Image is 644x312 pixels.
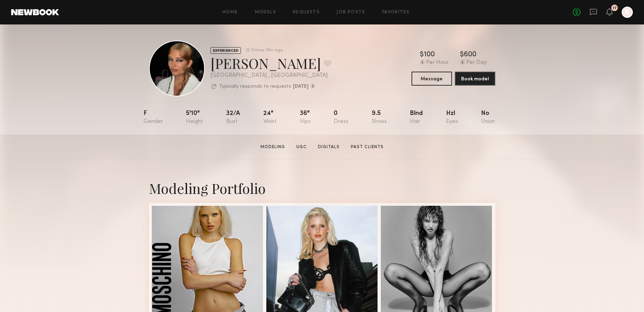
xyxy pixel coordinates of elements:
[210,47,241,54] div: EXPERIENCED
[186,110,203,125] div: 5'10"
[460,51,464,58] div: $
[334,110,348,125] div: 0
[446,110,458,125] div: Hzl
[222,10,238,15] a: Home
[226,110,240,125] div: 32/a
[210,73,331,79] div: [GEOGRAPHIC_DATA] , [GEOGRAPHIC_DATA]
[210,54,331,72] div: [PERSON_NAME]
[255,10,276,15] a: Models
[294,144,310,150] a: UGC
[143,110,163,125] div: F
[464,51,476,58] div: 600
[420,51,424,58] div: $
[149,179,495,197] div: Modeling Portfolio
[263,110,276,125] div: 24"
[622,7,633,18] a: K
[455,72,495,86] button: Book model
[382,10,410,15] a: Favorites
[424,51,435,58] div: 100
[348,144,386,150] a: Past Clients
[466,60,487,66] div: Per Day
[251,48,283,53] div: Online 19hr ago
[426,60,449,66] div: Per Hour
[336,10,365,15] a: Job Posts
[410,110,423,125] div: Blnd
[300,110,311,125] div: 36"
[219,84,291,89] p: Typically responds to requests
[372,110,387,125] div: 9.5
[293,10,320,15] a: Requests
[412,72,452,86] button: Message
[258,144,288,150] a: Modeling
[481,110,495,125] div: No
[613,6,617,10] div: 17
[293,84,309,89] b: [DATE]
[315,144,342,150] a: Digitals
